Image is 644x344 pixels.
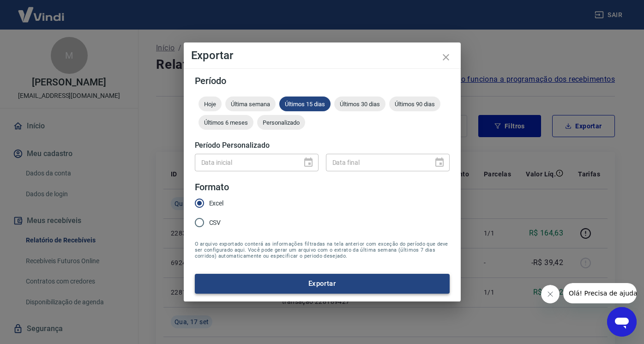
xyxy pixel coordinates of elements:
div: Últimos 30 dias [334,97,385,111]
span: Personalizado [257,119,305,126]
h5: Período Personalizado [195,141,450,150]
legend: Formato [195,181,229,194]
h4: Exportar [191,50,453,61]
div: Últimos 6 meses [199,115,253,130]
span: Excel [209,199,224,208]
div: Últimos 15 dias [279,97,331,111]
iframe: Mensagem da empresa [563,283,637,303]
span: Olá! Precisa de ajuda? [6,6,78,14]
span: Últimos 15 dias [279,101,331,108]
span: Últimos 30 dias [334,101,385,108]
div: Últimos 90 dias [389,97,440,111]
span: Últimos 90 dias [389,101,440,108]
div: Hoje [199,97,222,111]
span: Hoje [199,101,222,108]
input: DD/MM/YYYY [195,154,295,171]
div: Última semana [225,97,276,111]
iframe: Botão para abrir a janela de mensagens [607,307,637,337]
span: Última semana [225,101,276,108]
span: Últimos 6 meses [199,119,253,126]
button: close [435,46,457,68]
button: Exportar [195,274,450,293]
h5: Período [195,76,450,85]
span: CSV [209,218,221,228]
span: O arquivo exportado conterá as informações filtradas na tela anterior com exceção do período que ... [195,241,450,259]
input: DD/MM/YYYY [326,154,427,171]
div: Personalizado [257,115,305,130]
iframe: Fechar mensagem [541,285,560,303]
